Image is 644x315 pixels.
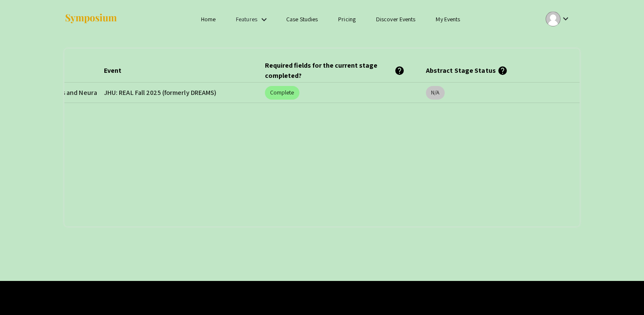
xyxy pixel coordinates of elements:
[286,15,318,23] a: Case Studies
[104,66,129,76] div: Event
[236,15,257,23] a: Features
[265,60,412,81] div: Required fields for the current stage completed?help
[405,293,423,302] a: About
[431,293,463,302] a: Contact Us
[436,15,460,23] a: My Events
[265,86,299,100] mat-chip: Complete
[394,66,405,76] mat-icon: help
[259,14,269,25] mat-icon: Expand Features list
[338,15,356,23] a: Pricing
[97,83,258,103] mat-cell: JHU: REAL Fall 2025 (formerly DREAMS)
[201,15,216,23] a: Home
[6,277,36,309] iframe: Chat
[71,281,177,315] div: Symposium™ by ForagerOne © 2025
[104,66,121,76] div: Event
[265,60,405,81] div: Required fields for the current stage completed?
[561,14,571,24] mat-icon: Expand account dropdown
[419,59,580,83] mat-header-cell: Abstract Stage Status
[497,66,508,76] mat-icon: help
[426,86,445,100] mat-chip: N/A
[64,13,118,25] img: Symposium by ForagerOne
[471,293,520,302] a: Terms of Service
[376,15,416,23] a: Discover Events
[529,293,569,302] a: Privacy Policy
[537,9,580,29] button: Expand account dropdown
